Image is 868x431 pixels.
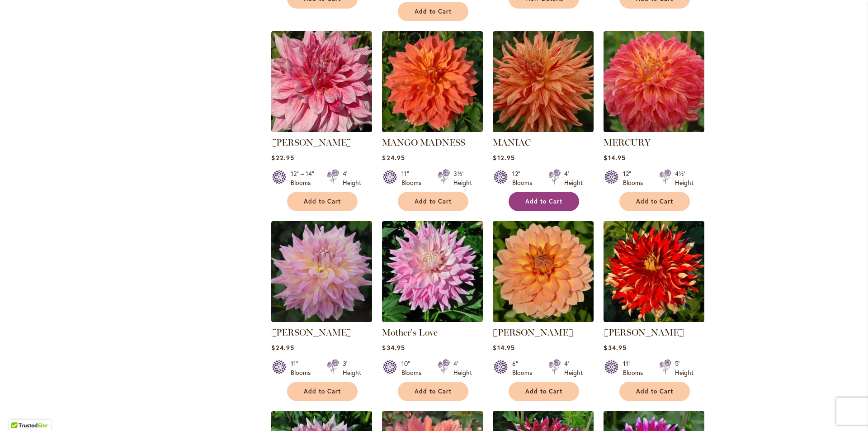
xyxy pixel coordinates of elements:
img: Mingus Philip Sr [271,221,372,322]
span: Add to Cart [304,388,341,395]
span: Add to Cart [415,198,452,205]
span: $24.95 [271,343,294,352]
div: 11" Blooms [291,359,316,377]
button: Add to Cart [509,382,579,401]
div: 12" Blooms [512,169,538,187]
span: Add to Cart [304,198,341,205]
a: [PERSON_NAME] [271,327,352,338]
div: 4½' Height [675,169,693,187]
div: 4' Height [564,359,583,377]
img: Mango Madness [382,31,483,132]
a: MANGO MADNESS [382,137,465,148]
img: Nicholas [493,221,594,322]
div: 4' Height [453,359,472,377]
img: Mercury [604,31,704,132]
a: Nicholas [493,315,594,324]
a: Maniac [493,125,594,134]
a: Mercury [604,125,704,134]
div: 12" – 14" Blooms [291,169,316,187]
span: $14.95 [493,343,514,352]
a: [PERSON_NAME] [271,137,352,148]
a: Mango Madness [382,125,483,134]
a: Mingus Philip Sr [271,315,372,324]
a: Mother's Love [382,315,483,324]
span: $12.95 [493,153,514,162]
button: Add to Cart [287,192,358,211]
button: Add to Cart [287,382,358,401]
div: 4' Height [564,169,583,187]
div: 3½' Height [453,169,472,187]
span: Add to Cart [525,198,562,205]
a: MANIAC [493,137,531,148]
span: $22.95 [271,153,294,162]
button: Add to Cart [398,192,468,211]
a: [PERSON_NAME] [493,327,573,338]
img: Maniac [493,31,594,132]
a: [PERSON_NAME] [604,327,684,338]
img: Mother's Love [382,221,483,322]
div: 10" Blooms [401,359,427,377]
div: 12" Blooms [623,169,648,187]
button: Add to Cart [398,382,468,401]
div: 5' Height [675,359,693,377]
a: Mother's Love [382,327,438,338]
button: Add to Cart [619,382,690,401]
a: MERCURY [604,137,651,148]
span: Add to Cart [636,198,673,205]
iframe: Launch Accessibility Center [7,399,32,424]
button: Add to Cart [509,192,579,211]
img: Nick Sr [604,221,704,322]
span: $14.95 [604,153,625,162]
div: 3' Height [343,359,361,377]
div: 4' Height [343,169,361,187]
span: $34.95 [382,343,405,352]
span: $34.95 [604,343,626,352]
span: Add to Cart [415,388,452,395]
span: $24.95 [382,153,405,162]
a: Nick Sr [604,315,704,324]
div: 11" Blooms [623,359,648,377]
span: Add to Cart [636,388,673,395]
button: Add to Cart [619,192,690,211]
span: Add to Cart [415,8,452,15]
div: 6" Blooms [512,359,538,377]
button: Add to Cart [398,2,468,21]
div: 11" Blooms [401,169,427,187]
img: MAKI [271,31,372,132]
span: Add to Cart [525,388,562,395]
a: MAKI [271,125,372,134]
